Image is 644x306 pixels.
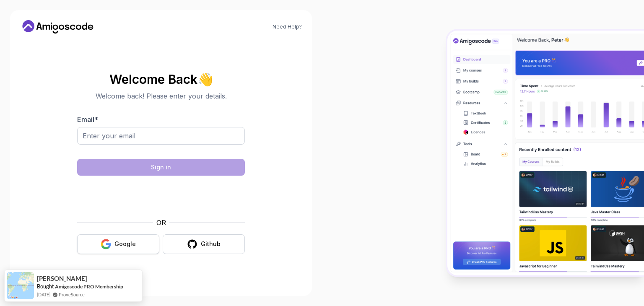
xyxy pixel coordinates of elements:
[77,234,159,254] button: Google
[151,163,171,171] div: Sign in
[273,23,302,30] a: Need Help?
[20,20,96,34] a: Home link
[447,31,644,275] img: Amigoscode Dashboard
[37,291,50,298] span: [DATE]
[201,240,221,248] div: Github
[163,234,245,254] button: Github
[156,218,166,228] p: OR
[77,115,98,124] label: Email *
[77,127,245,145] input: Enter your email
[196,70,216,88] span: 👋
[98,181,224,213] iframe: Widget containing checkbox for hCaptcha security challenge
[114,240,136,248] div: Google
[37,283,54,290] span: Bought
[77,91,245,101] p: Welcome back! Please enter your details.
[59,291,85,298] a: ProveSource
[77,159,245,176] button: Sign in
[55,283,123,290] a: Amigoscode PRO Membership
[37,275,87,282] span: [PERSON_NAME]
[7,272,34,299] img: provesource social proof notification image
[77,73,245,86] h2: Welcome Back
